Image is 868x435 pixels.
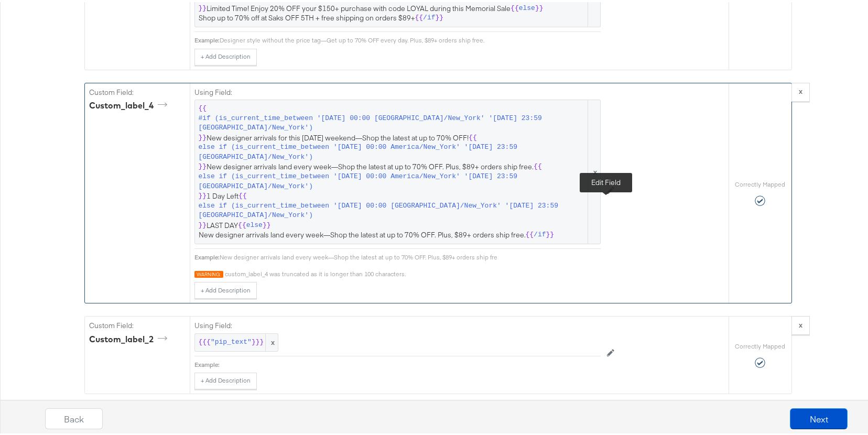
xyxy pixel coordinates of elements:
button: x [791,314,810,333]
span: }} [263,219,271,229]
span: x [588,98,600,242]
span: }} [535,2,544,12]
span: }} [199,160,207,170]
div: custom_label_2 [89,331,171,343]
span: /if [534,228,546,238]
span: else if (is_current_time_between '[DATE] 00:00 [GEOGRAPHIC_DATA]/New_York' '[DATE] 23:59 [GEOGRAP... [199,199,586,219]
span: {{ [199,102,207,112]
label: Using Field: [194,85,601,95]
button: + Add Description [194,280,257,297]
button: x [791,81,810,100]
span: }} [546,228,555,238]
span: /if [423,11,435,21]
span: }} [199,131,207,141]
span: else [519,2,535,12]
span: {{ [238,189,247,199]
button: Next [790,406,848,427]
span: else if (is_current_time_between '[DATE] 00:00 America/New_York' '[DATE] 23:59 [GEOGRAPHIC_DATA]/... [199,140,586,160]
label: Using Field: [194,319,601,329]
button: + Add Description [194,47,257,63]
span: {{ [238,219,246,229]
button: Back [45,406,103,427]
span: #if (is_current_time_between '[DATE] 00:00 [GEOGRAPHIC_DATA]/New_York' '[DATE] 23:59 [GEOGRAPHIC_... [199,112,586,131]
span: }} [436,11,444,21]
div: New designer arrivals land every week—Shop the latest at up to 70% OFF. Plus, $89+ orders ship fre [220,251,601,259]
span: {{ [469,131,477,141]
label: Custom Field: [89,319,186,329]
div: custom_label_4 [89,97,171,110]
span: New designer arrivals for this [DATE] weekend—Shop the latest at up to 70% OFF! New designer arri... [199,102,596,238]
button: + Add Description [194,371,257,387]
label: Custom Field: [89,85,186,95]
div: Example: [194,358,220,367]
span: }} [199,2,207,12]
span: "pip_text" [211,335,252,345]
span: {{{ [199,335,211,345]
div: Designer style without the price tag—Get up to 70% OFF every day. Plus, $89+ orders ship free. [220,34,601,42]
span: }}} [252,335,264,345]
label: Correctly Mapped [735,178,785,187]
div: Warning: [194,269,223,276]
span: x [265,332,278,349]
span: }} [199,189,207,199]
span: {{ [415,11,424,21]
label: Correctly Mapped [735,340,785,349]
span: {{ [534,160,542,170]
div: custom_label_4 was truncated as it is longer than 100 characters. [225,268,601,276]
div: Example: [194,251,220,259]
span: else if (is_current_time_between '[DATE] 00:00 America/New_York' '[DATE] 23:59 [GEOGRAPHIC_DATA]/... [199,170,586,189]
div: Example: [194,34,220,42]
strong: x [799,318,802,328]
span: {{ [511,2,519,12]
span: {{ [526,228,534,238]
span: else [246,219,263,229]
span: }} [199,219,207,229]
strong: x [799,84,802,94]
